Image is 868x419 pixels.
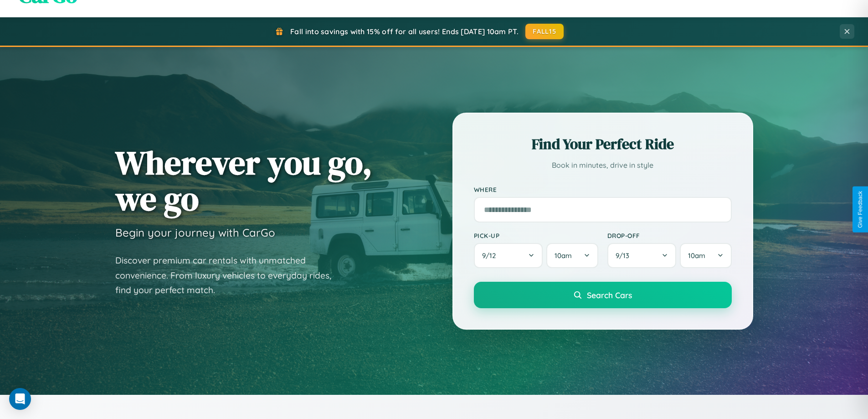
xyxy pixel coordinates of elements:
span: 10am [688,251,705,260]
label: Drop-off [607,232,732,239]
button: Search Cars [474,282,732,308]
p: Book in minutes, drive in style [474,159,732,172]
h3: Begin your journey with CarGo [115,226,275,239]
span: 9 / 13 [616,251,634,260]
span: Search Cars [587,290,632,300]
div: Give Feedback [857,191,863,228]
div: Open Intercom Messenger [9,388,31,410]
span: 9 / 12 [482,251,500,260]
label: Where [474,186,732,193]
span: 10am [555,251,572,260]
button: 10am [680,243,731,268]
button: 9/13 [607,243,677,268]
h1: Wherever you go, we go [115,145,372,217]
button: FALL15 [525,24,564,39]
label: Pick-up [474,232,598,239]
span: Fall into savings with 15% off for all users! Ends [DATE] 10am PT. [290,27,519,36]
button: 9/12 [474,243,543,268]
h2: Find Your Perfect Ride [474,134,732,154]
button: 10am [546,243,598,268]
p: Discover premium car rentals with unmatched convenience. From luxury vehicles to everyday rides, ... [115,253,343,298]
